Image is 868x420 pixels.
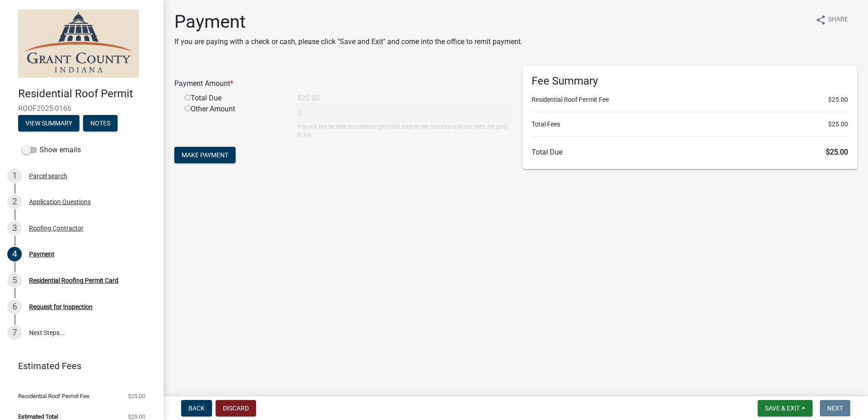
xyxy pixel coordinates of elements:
span: Share [828,15,848,25]
span: ROOF2025-0166 [18,104,145,113]
span: $25.00 [828,120,848,129]
div: Application Questions [29,199,91,205]
div: Parcel search [29,173,67,179]
div: Payment Amount [168,78,516,89]
p: If you are paying with a check or cash, please click "Save and Exit" and come into the office to ... [174,36,523,47]
img: Grant County, Indiana [18,10,139,78]
div: 3 [7,221,22,235]
h6: Total Due [532,148,848,156]
h1: Payment [174,11,523,33]
span: Save & Exit [765,405,800,412]
span: $25.00 [128,414,145,420]
div: Payment [29,251,54,257]
span: Next [827,405,843,412]
button: shareShare [808,11,855,29]
div: 5 [7,273,22,288]
span: $25.00 [128,393,145,399]
button: Notes [83,115,118,131]
div: Total Due [178,93,291,104]
div: 1 [7,169,22,183]
div: Roofing Contractor [29,225,84,231]
button: Save & Exit [758,400,813,416]
div: 2 [7,195,22,209]
h6: Fee Summary [532,75,848,88]
div: 7 [7,325,22,340]
button: Back [181,400,212,416]
span: Back [188,405,205,412]
wm-modal-confirm: Summary [18,120,79,127]
li: Total Fees [532,120,848,129]
span: $25.00 [826,148,848,156]
div: 4 [7,247,22,261]
i: share [815,15,826,25]
span: $25.00 [828,95,848,105]
a: Estimated Fees [7,357,149,375]
button: Make Payment [174,147,236,163]
div: Other Amount [178,104,291,140]
button: Discard [216,400,256,416]
button: View Summary [18,115,79,131]
span: Residential Roof Permit Fee [18,393,89,399]
wm-modal-confirm: Notes [83,120,118,127]
li: Residential Roof Permit Fee [532,95,848,105]
h4: Residential Roof Permit [18,87,156,100]
span: Make Payment [182,151,228,159]
div: Residential Roofing Permit Card [29,277,118,284]
button: Next [820,400,850,416]
span: Estimated Total [18,414,58,420]
div: Request for Inspection [29,304,93,310]
div: 6 [7,300,22,314]
label: Show emails [22,145,81,155]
